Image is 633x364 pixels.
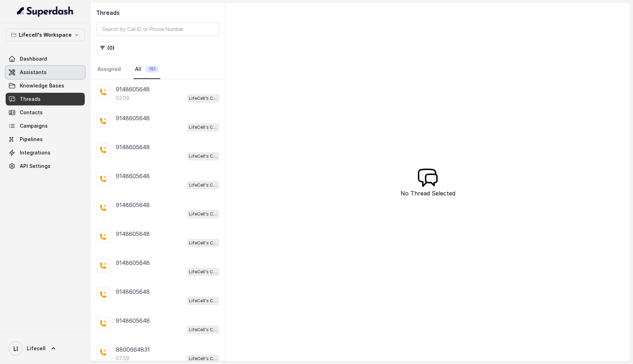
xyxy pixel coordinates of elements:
p: LifeCell's Call Assistant [189,182,217,189]
a: Assigned [96,60,122,79]
a: All151 [134,60,160,79]
a: Knowledge Bases [6,79,85,92]
span: 151 [146,66,159,73]
p: 9148605648 [116,114,150,122]
span: Threads [20,96,41,103]
p: 02:09 [116,95,129,102]
button: Lifecell's Workspace [6,29,85,41]
a: Pipelines [6,133,85,146]
p: LifeCell's Call Assistant [189,211,217,218]
p: LifeCell's Call Assistant [189,268,217,275]
nav: Tabs [96,60,219,79]
span: Knowledge Bases [20,82,64,89]
button: (0) [96,42,119,54]
p: 9148605648 [116,143,150,151]
p: 9148605648 [116,230,150,238]
h2: Threads [96,8,219,17]
span: Assistants [20,69,47,76]
span: Contacts [20,109,43,116]
span: Pipelines [20,136,43,143]
p: 9148605648 [116,201,150,209]
a: Lifecell [6,339,85,358]
p: LifeCell's Call Assistant [189,153,217,160]
img: light.svg [17,6,74,17]
p: LifeCell's Call Assistant [189,124,217,131]
a: Threads [6,93,85,105]
p: 9148605648 [116,259,150,267]
a: Assistants [6,66,85,79]
p: LifeCell's Call Assistant [189,326,217,333]
text: LI [13,345,18,352]
a: Integrations [6,146,85,159]
p: 9148605648 [116,287,150,296]
p: 9148605648 [116,85,150,93]
a: Contacts [6,106,85,119]
p: Lifecell's Workspace [19,31,72,39]
p: No Thread Selected [401,189,455,198]
span: Campaigns [20,122,48,129]
p: LifeCell's Call Assistant [189,297,217,304]
span: Lifecell [27,345,46,352]
p: 9148605648 [116,316,150,325]
p: LifeCell's Call Assistant [189,355,217,362]
a: API Settings [6,160,85,172]
p: LifeCell's Call Assistant [189,239,217,247]
span: Integrations [20,149,51,156]
p: 07:59 [116,355,129,362]
p: 8800664831 [116,345,150,354]
input: Search by Call ID or Phone Number [96,23,219,36]
span: Dashboard [20,55,47,62]
span: API Settings [20,163,51,170]
a: Dashboard [6,53,85,65]
a: Campaigns [6,120,85,132]
p: 9148605648 [116,172,150,180]
p: LifeCell's Call Assistant [189,95,217,102]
